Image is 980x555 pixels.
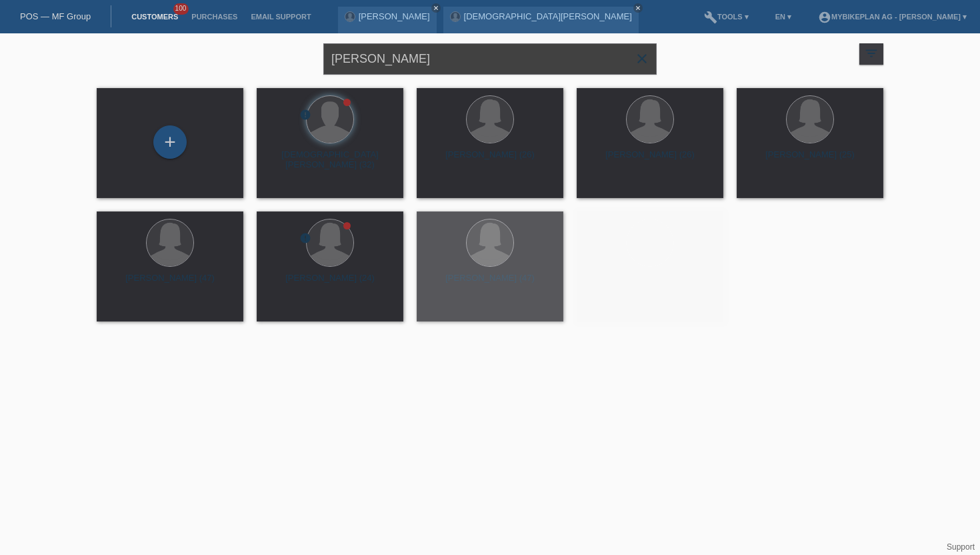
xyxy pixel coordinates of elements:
[299,109,311,123] div: unconfirmed, pending
[427,149,553,171] div: [PERSON_NAME] (26)
[769,13,798,21] a: EN ▾
[267,149,393,171] div: [DEMOGRAPHIC_DATA][PERSON_NAME] (32)
[173,3,189,15] span: 100
[244,13,317,21] a: Email Support
[125,13,185,21] a: Customers
[464,11,632,21] a: [DEMOGRAPHIC_DATA][PERSON_NAME]
[107,273,233,294] div: [PERSON_NAME] (47)
[323,43,657,75] input: Search...
[299,232,311,246] div: unconfirmed, pending
[864,46,879,61] i: filter_list
[431,3,441,13] a: close
[185,13,244,21] a: Purchases
[299,232,311,244] i: error
[433,5,439,11] i: close
[818,11,831,24] i: account_circle
[704,11,717,24] i: build
[587,273,713,294] div: [PERSON_NAME] (43)
[811,13,973,21] a: account_circleMybikeplan AG - [PERSON_NAME] ▾
[359,11,430,21] a: [PERSON_NAME]
[427,273,553,294] div: [PERSON_NAME] (47)
[154,131,186,153] div: Add customer
[20,11,91,21] a: POS — MF Group
[634,51,650,67] i: close
[633,3,643,13] a: close
[947,542,975,552] a: Support
[635,5,641,11] i: close
[267,273,393,294] div: [PERSON_NAME] (24)
[587,149,713,171] div: [PERSON_NAME] (26)
[299,109,311,121] i: error
[747,149,873,171] div: [PERSON_NAME] (25)
[697,13,755,21] a: buildTools ▾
